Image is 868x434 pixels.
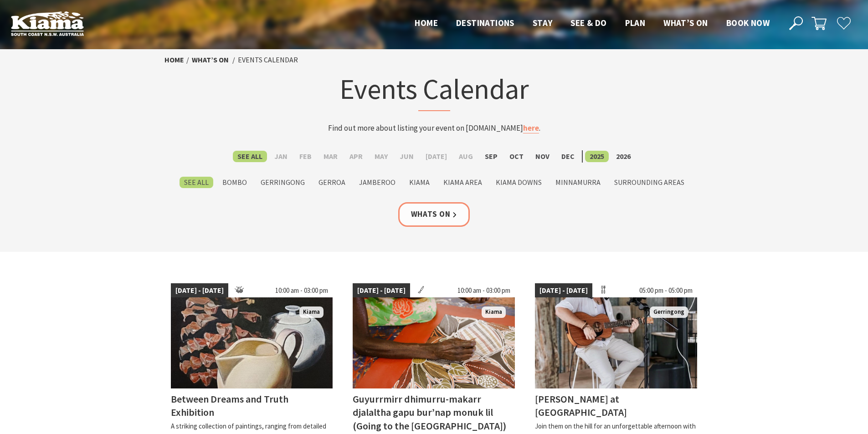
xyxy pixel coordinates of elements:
span: 05:00 pm - 05:00 pm [635,283,697,298]
label: Surrounding Areas [610,177,689,188]
img: Aboriginal artist Joy Borruwa sitting on the floor painting [353,297,515,388]
label: Jun [395,151,418,162]
span: Home [415,17,438,28]
label: May [370,151,392,162]
label: Bombo [218,177,252,188]
label: Dec [557,151,579,162]
label: Minnamurra [551,177,605,188]
label: Apr [345,151,367,162]
span: Kiama [299,306,324,318]
a: What’s On [192,55,229,65]
label: Jamberoo [354,177,400,188]
label: Gerringong [256,177,309,188]
span: [DATE] - [DATE] [353,283,410,298]
span: What’s On [663,17,708,28]
span: Stay [533,17,553,28]
label: Oct [505,151,528,162]
a: Home [164,55,184,65]
label: 2026 [611,151,635,162]
label: Jan [270,151,292,162]
label: Feb [295,151,316,162]
h4: [PERSON_NAME] at [GEOGRAPHIC_DATA] [535,393,627,419]
label: Nov [531,151,554,162]
li: Events Calendar [238,54,298,66]
span: 10:00 am - 03:00 pm [271,283,333,298]
h4: Guyurrmirr dhimurru-makarr djalaltha gapu bur’nap monuk lil (Going to the [GEOGRAPHIC_DATA]) [353,393,506,432]
label: [DATE] [421,151,452,162]
span: Book now [726,17,770,28]
span: Gerringong [650,306,688,318]
label: Gerroa [314,177,350,188]
label: Kiama Area [439,177,487,188]
img: Tayvin Martins [535,297,697,388]
img: Kiama Logo [11,11,84,36]
span: Kiama [482,306,506,318]
label: Sep [480,151,502,162]
nav: Main Menu [406,16,779,31]
label: Mar [319,151,342,162]
a: here [523,123,539,133]
label: 2025 [585,151,609,162]
h4: Between Dreams and Truth Exhibition [171,393,288,419]
span: Plan [625,17,646,28]
label: Aug [454,151,478,162]
span: [DATE] - [DATE] [171,283,228,298]
label: See All [233,151,267,162]
span: See & Do [570,17,606,28]
label: Kiama Downs [491,177,546,188]
label: Kiama [405,177,434,188]
span: [DATE] - [DATE] [535,283,592,298]
label: See All [180,177,213,188]
p: Find out more about listing your event on [DOMAIN_NAME] . [256,122,613,134]
span: Destinations [456,17,514,28]
a: Whats On [398,202,470,226]
span: 10:00 am - 03:00 pm [453,283,515,298]
h1: Events Calendar [256,71,613,111]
